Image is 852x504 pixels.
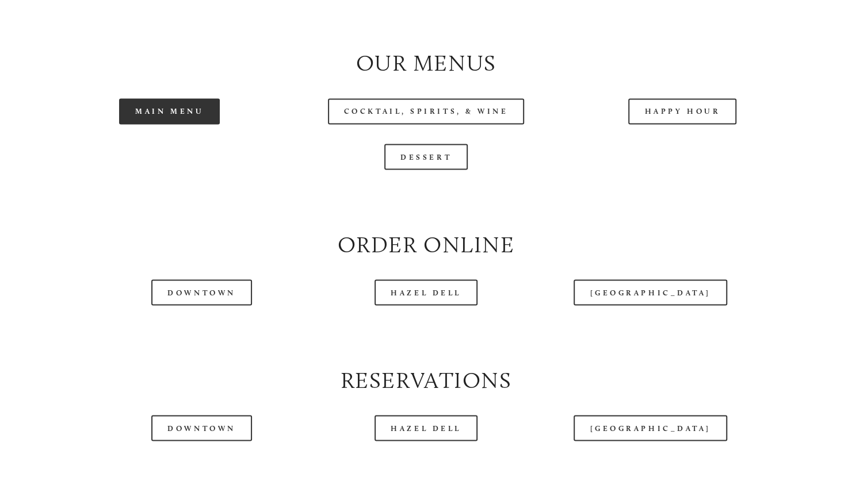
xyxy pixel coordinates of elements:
a: Main Menu [119,98,220,124]
a: Downtown [151,415,251,441]
h2: Order Online [51,228,801,260]
a: Happy Hour [628,98,736,124]
a: [GEOGRAPHIC_DATA] [574,279,727,305]
h2: Reservations [51,364,801,395]
a: Downtown [151,279,251,305]
a: Cocktail, Spirits, & Wine [328,98,525,124]
a: Hazel Dell [375,415,477,441]
a: [GEOGRAPHIC_DATA] [574,415,727,441]
a: Dessert [384,144,468,170]
a: Hazel Dell [375,279,477,305]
